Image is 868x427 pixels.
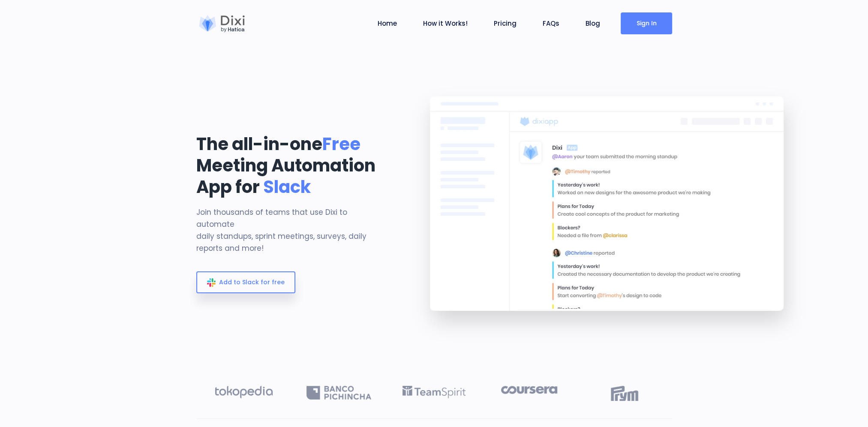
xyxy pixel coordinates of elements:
[207,278,216,287] img: slack_icon_color.svg
[263,175,311,199] span: Slack
[582,18,604,28] a: Blog
[322,132,360,156] span: Free
[490,18,520,28] a: Pricing
[400,75,818,354] img: landing-banner
[219,278,285,286] span: Add to Slack for free
[621,12,672,34] a: Sign In
[374,18,400,28] a: Home
[420,18,471,28] a: How it Works!
[196,206,387,254] p: Join thousands of teams that use Dixi to automate daily standups, sprint meetings, surveys, daily...
[539,18,563,28] a: FAQs
[196,271,295,293] a: Add to Slack for free
[196,133,387,198] h1: The all-in-one Meeting Automation App for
